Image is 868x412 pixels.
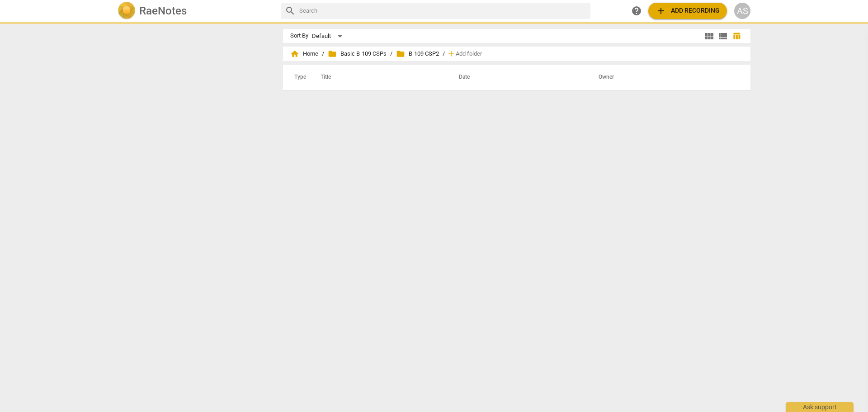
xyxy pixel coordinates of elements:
div: Sort By [290,33,308,39]
span: table_chart [732,32,741,40]
a: Help [628,3,645,19]
h2: RaeNotes [139,5,187,17]
span: / [322,51,324,57]
button: Upload [648,3,727,19]
span: folder [396,49,405,58]
span: home [290,49,299,58]
button: Tile view [703,29,716,43]
button: List view [716,29,730,43]
span: add [447,49,456,58]
th: Type [287,65,310,90]
span: B-109 CSP2 [396,49,439,58]
span: help [631,5,642,16]
span: Basic B-109 CSPs [328,49,387,58]
span: / [390,51,392,57]
img: Logo [118,2,136,20]
span: Add folder [456,51,482,57]
th: Title [310,65,448,90]
span: / [443,51,445,57]
div: Default [312,29,345,43]
span: folder [328,49,337,58]
th: Date [448,65,588,90]
span: add [656,5,666,16]
button: Table view [730,29,743,43]
span: view_module [704,31,715,42]
div: Ask support [786,402,854,412]
a: LogoRaeNotes [118,2,274,20]
span: search [285,5,296,16]
span: Home [290,49,318,58]
button: AS [734,3,750,19]
th: Owner [588,65,741,90]
span: view_list [717,31,728,42]
span: Add recording [656,5,720,16]
input: Search [299,4,587,18]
